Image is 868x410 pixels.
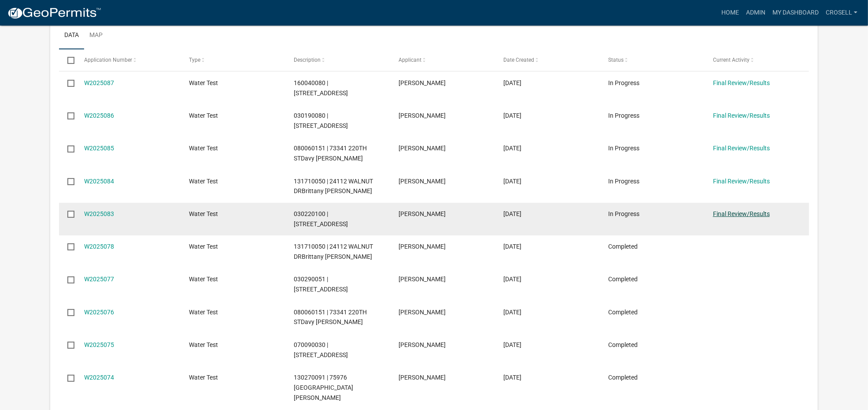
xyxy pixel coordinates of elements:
a: W2025084 [84,178,114,185]
span: 080060151 | 73341 220TH STDavy Villarreal [294,145,367,162]
span: 030220100 | 76222 125TH ST [294,210,348,227]
span: Water Test [189,145,218,152]
span: 030290051 | 74608 110TH ST [294,276,348,293]
span: In Progress [608,145,639,152]
span: 09/19/2025 [503,79,521,86]
a: My Dashboard [769,4,822,21]
a: Map [84,22,108,50]
span: 030190080 | 73260 125TH ST [294,112,348,129]
span: Water Test [189,276,218,283]
datatable-header-cell: Status [600,49,705,71]
span: Description [294,57,321,63]
a: W2025074 [84,374,114,381]
span: 09/18/2025 [503,112,521,119]
span: Application Number [84,57,132,63]
span: Status [608,57,624,63]
span: In Progress [608,79,639,86]
a: Final Review/Results [713,210,770,217]
a: Final Review/Results [713,178,770,185]
span: Water Test [189,374,218,381]
span: Water Test [189,341,218,348]
span: Water Test [189,309,218,316]
span: 08/19/2025 [503,374,521,381]
a: W2025076 [84,309,114,316]
span: 130270091 | 75976 230TH STZakry Krenz [294,374,353,401]
datatable-header-cell: Current Activity [705,49,809,71]
datatable-header-cell: Description [285,49,390,71]
a: W2025086 [84,112,114,119]
span: In Progress [608,178,639,185]
span: In Progress [608,210,639,217]
a: W2025075 [84,341,114,348]
a: Data [59,22,84,50]
a: Final Review/Results [713,79,770,86]
a: crosell [822,4,861,21]
span: Craig J. Rosell [399,79,446,86]
datatable-header-cell: Applicant [390,49,495,71]
span: Completed [608,374,638,381]
span: Applicant [399,57,421,63]
span: Type [189,57,200,63]
span: Craig J. Rosell [399,178,446,185]
span: Completed [608,341,638,348]
span: In Progress [608,112,639,119]
span: 09/02/2025 [503,243,521,250]
span: 160040080 | 33002 875TH AVE [294,79,348,97]
span: Craig J. Rosell [399,210,446,217]
span: Craig J. Rosell [399,112,446,119]
span: Craig J. Rosell [399,309,446,316]
span: Water Test [189,210,218,217]
datatable-header-cell: Select [59,49,76,71]
span: 08/28/2025 [503,309,521,316]
span: Water Test [189,178,218,185]
datatable-header-cell: Date Created [495,49,600,71]
span: Completed [608,243,638,250]
span: Date Created [503,57,534,63]
a: Final Review/Results [713,112,770,119]
span: Craig J. Rosell [399,374,446,381]
span: Craig J. Rosell [399,145,446,152]
span: 08/19/2025 [503,341,521,348]
a: W2025085 [84,145,114,152]
span: Completed [608,276,638,283]
span: 131710050 | 24112 WALNUT DRBrittany Lorenz [294,243,373,260]
span: Craig J. Rosell [399,341,446,348]
a: W2025078 [84,243,114,250]
datatable-header-cell: Type [181,49,285,71]
a: Home [718,4,742,21]
span: Craig J. Rosell [399,243,446,250]
span: 09/09/2025 [503,210,521,217]
span: Completed [608,309,638,316]
span: Craig J. Rosell [399,276,446,283]
a: W2025077 [84,276,114,283]
a: W2025087 [84,79,114,86]
span: 09/10/2025 [503,178,521,185]
span: Water Test [189,243,218,250]
a: Final Review/Results [713,145,770,152]
span: 08/28/2025 [503,276,521,283]
datatable-header-cell: Application Number [76,49,181,71]
a: Admin [742,4,769,21]
span: 131710050 | 24112 WALNUT DRBrittany Lorenz [294,178,373,195]
span: Water Test [189,79,218,86]
span: 09/12/2025 [503,145,521,152]
span: 070090030 | 20620 816TH AVE [294,341,348,358]
a: W2025083 [84,210,114,217]
span: Current Activity [713,57,750,63]
span: Water Test [189,112,218,119]
span: 080060151 | 73341 220TH STDavy Villarreal [294,309,367,326]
